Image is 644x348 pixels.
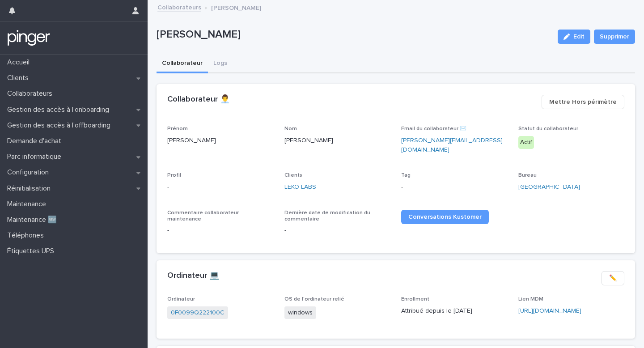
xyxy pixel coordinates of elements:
span: Profil [167,173,181,178]
a: [URL][DOMAIN_NAME] [518,308,581,314]
p: Attribué depuis le [DATE] [401,306,508,316]
p: Gestion des accès à l’offboarding [4,121,118,130]
span: Edit [573,34,585,40]
p: - [401,182,508,192]
h2: Collaborateur 👨‍💼 [167,95,230,105]
span: Clients [284,173,302,178]
button: Logs [208,55,233,73]
button: Supprimer [594,30,635,44]
p: Collaborateurs [4,89,59,98]
span: Enrollment [401,297,429,302]
span: OS de l'ordinateur relié [284,297,344,302]
button: Collaborateur [157,55,208,73]
span: Ordinateur [167,297,195,302]
img: mTgBEunGTSyRkCgitkcU [7,29,51,47]
span: Bureau [518,173,537,178]
p: Réinitialisation [4,184,58,193]
span: Lien MDM [518,297,543,302]
p: - [167,226,274,235]
span: Commentaire collaborateur maintenance [167,210,239,222]
p: - [167,182,274,192]
div: Actif [518,136,534,149]
span: Prénom [167,126,188,132]
a: Conversations Kustomer [401,210,489,224]
p: Clients [4,74,36,82]
span: Statut du collaborateur [518,126,578,132]
p: Accueil [4,58,37,67]
p: Étiquettes UPS [4,247,61,255]
span: Dernière date de modification du commentaire [284,210,370,222]
p: Demande d'achat [4,137,68,145]
a: [GEOGRAPHIC_DATA] [518,182,580,192]
p: - [284,226,391,235]
a: [PERSON_NAME][EMAIL_ADDRESS][DOMAIN_NAME] [401,137,503,153]
button: ✏️ [602,271,624,285]
a: 0F0099Q222100C [171,308,225,318]
span: Nom [284,126,297,132]
span: Supprimer [600,32,629,41]
p: Gestion des accès à l’onboarding [4,106,116,114]
span: Mettre Hors périmètre [549,98,617,106]
button: Edit [558,30,590,44]
p: [PERSON_NAME] [157,28,551,41]
span: Conversations Kustomer [408,214,482,220]
p: [PERSON_NAME] [167,136,274,145]
h2: Ordinateur 💻 [167,271,219,281]
p: Configuration [4,168,56,177]
span: Tag [401,173,411,178]
p: [PERSON_NAME] [211,2,261,12]
p: Maintenance [4,200,53,208]
span: windows [284,306,316,319]
p: Maintenance 🆕 [4,216,64,224]
p: Parc informatique [4,153,68,161]
p: Téléphones [4,231,51,240]
button: Mettre Hors périmètre [542,95,624,109]
span: Email du collaborateur ✉️ [401,126,466,132]
a: Collaborateurs [157,2,201,12]
p: [PERSON_NAME] [284,136,391,145]
span: ✏️ [609,274,617,283]
a: LEKO LABS [284,182,316,192]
